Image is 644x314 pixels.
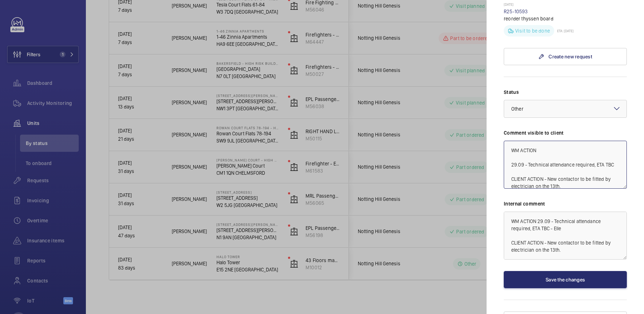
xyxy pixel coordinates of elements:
label: Status [504,88,627,96]
p: ETA: [DATE] [554,29,574,33]
p: Visit to be done [515,27,550,34]
span: Other [511,106,523,112]
button: Save the changes [504,271,627,288]
label: Comment visible to client [504,129,627,136]
p: [DATE] [504,2,627,8]
a: R25-10593 [504,9,528,14]
p: reorder thyssen board [504,15,627,22]
label: Internal comment [504,200,627,207]
a: Create new request [504,48,627,65]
